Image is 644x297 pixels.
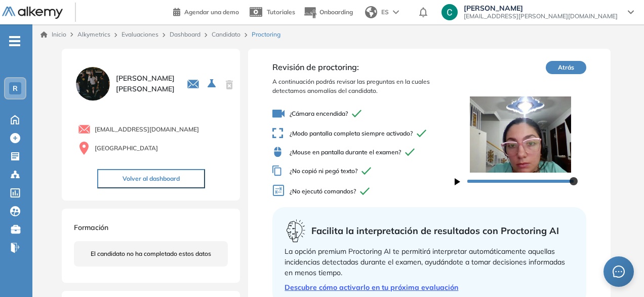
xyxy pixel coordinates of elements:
[212,30,240,38] a: Candidato
[184,8,239,16] span: Agendar una demo
[272,166,454,176] span: ¿No copió ni pegó texto?
[311,224,559,238] span: Facilita la interpretación de resultados con Proctoring AI
[272,184,454,199] span: ¿No ejecutó comandos?
[122,30,158,38] a: Evaluaciones
[365,6,377,18] img: world
[95,125,199,134] span: [EMAIL_ADDRESS][DOMAIN_NAME]
[393,10,399,14] img: arrow
[285,282,574,293] a: Descubre cómo activarlo en tu próxima evaluación
[204,75,222,93] button: Seleccione la evaluación activa
[173,5,239,17] a: Agendar una demo
[170,30,200,38] a: Dashboard
[252,30,280,39] span: Proctoring
[464,12,618,20] span: [EMAIL_ADDRESS][PERSON_NAME][DOMAIN_NAME]
[464,4,618,12] span: [PERSON_NAME]
[41,30,66,39] a: Inicio
[97,169,205,188] button: Volver al dashboard
[272,61,454,73] span: Revisión de proctoring:
[9,40,20,42] i: -
[2,7,63,19] img: Logo
[77,30,110,38] span: Alkymetrics
[74,223,108,232] span: Formación
[272,147,454,157] span: ¿Mouse en pantalla durante el examen?
[272,128,454,139] span: ¿Modo pantalla completa siempre activado?
[613,266,625,278] span: message
[285,246,574,278] div: La opción premium Proctoring AI te permitirá interpretar automáticamente aquellas incidencias det...
[116,73,175,94] span: [PERSON_NAME] [PERSON_NAME]
[267,8,295,16] span: Tutoriales
[546,61,586,74] button: Atrás
[272,77,454,95] span: A continuación podrás revisar las preguntas en la cuales detectamos anomalías del candidato.
[303,2,353,23] button: Onboarding
[272,108,454,120] span: ¿Cámara encendida?
[381,8,389,17] span: ES
[74,65,111,103] img: PROFILE_MENU_LOGO_USER
[91,249,211,258] span: El candidato no ha completado estos datos
[319,8,353,16] span: Onboarding
[95,144,158,153] span: [GEOGRAPHIC_DATA]
[13,84,18,92] span: R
